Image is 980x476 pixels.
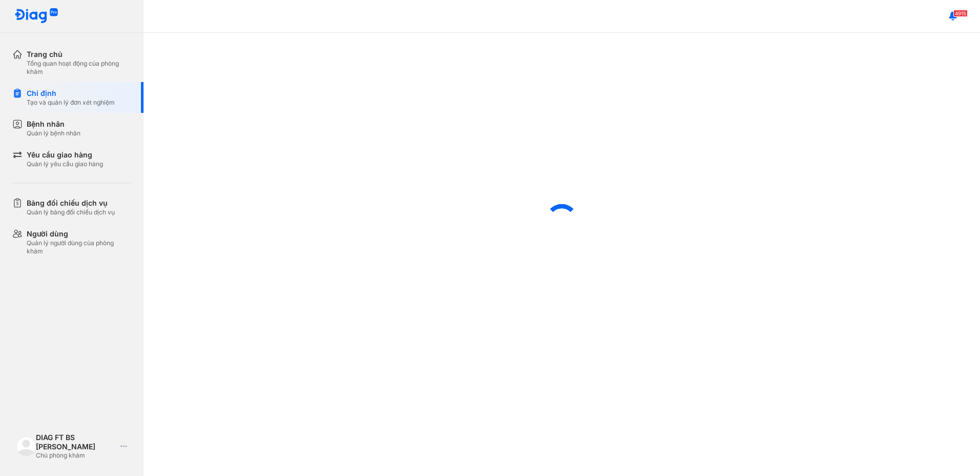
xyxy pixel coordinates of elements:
[27,198,115,208] div: Bảng đối chiếu dịch vụ
[27,229,131,239] div: Người dùng
[27,150,103,160] div: Yêu cầu giao hàng
[36,451,116,460] div: Chủ phòng khám
[27,98,115,107] div: Tạo và quản lý đơn xét nghiệm
[27,208,115,216] div: Quản lý bảng đối chiếu dịch vụ
[27,239,131,255] div: Quản lý người dùng của phòng khám
[27,129,80,137] div: Quản lý bệnh nhân
[14,8,58,24] img: logo
[27,160,103,168] div: Quản lý yêu cầu giao hàng
[953,10,968,17] span: 4915
[27,88,115,98] div: Chỉ định
[27,60,131,76] div: Tổng quan hoạt động của phòng khám
[36,433,116,451] div: DIAG FT BS [PERSON_NAME]
[27,49,131,60] div: Trang chủ
[27,119,80,129] div: Bệnh nhân
[16,437,36,456] img: logo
